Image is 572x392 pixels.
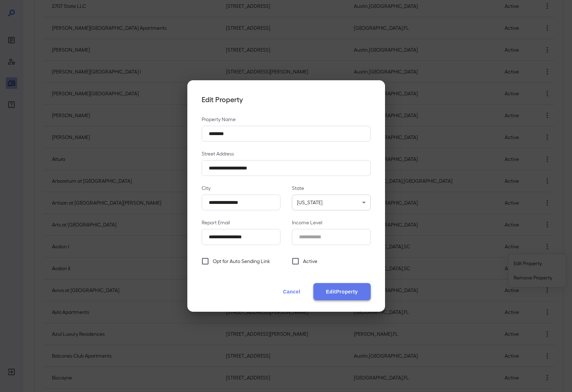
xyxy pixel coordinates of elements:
p: Income Level [292,219,371,226]
button: Cancel [276,283,307,300]
h4: Edit Property [202,95,371,104]
p: Report Email [202,219,280,226]
p: Property Name [202,116,371,123]
p: Street Address [202,150,371,157]
button: EditProperty [313,283,371,300]
p: City [202,185,280,192]
div: [US_STATE] [292,195,371,210]
span: Active [303,258,317,265]
span: Opt for Auto Sending Link [213,258,270,265]
p: State [292,185,371,192]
